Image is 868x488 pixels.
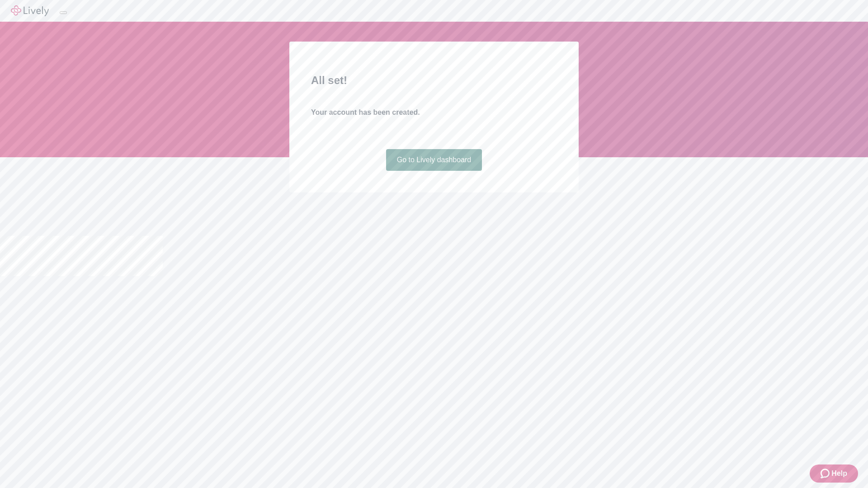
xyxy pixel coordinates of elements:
[831,468,847,479] span: Help
[11,5,49,16] img: Lively
[311,107,557,118] h4: Your account has been created.
[60,11,67,14] button: Log out
[386,149,482,171] a: Go to Lively dashboard
[810,465,858,483] button: Zendesk support iconHelp
[311,72,557,89] h2: All set!
[821,468,831,479] svg: Zendesk support icon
